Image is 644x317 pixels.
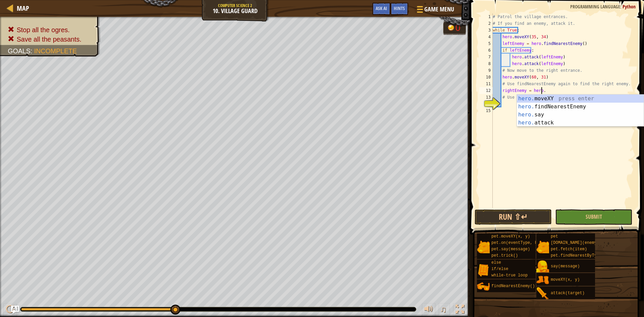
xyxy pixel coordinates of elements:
img: portrait.png [536,274,549,286]
span: say(message) [551,264,580,269]
div: 5 [479,40,493,47]
li: Stop all the ogres. [8,25,93,35]
span: Programming language [570,3,620,10]
span: pet.moveXY(x, y) [491,234,530,239]
button: Run ⇧↵ [475,209,552,225]
button: ♫ [439,303,450,317]
div: 6 [479,47,493,54]
img: portrait.png [536,287,549,300]
span: ♫ [440,304,447,314]
span: if/else [491,267,508,271]
span: pet [551,234,558,239]
span: pet.say(message) [491,247,530,252]
button: Ask AI [11,306,19,314]
span: [DOMAIN_NAME](enemy) [551,241,599,245]
span: Map [17,4,29,13]
div: 2 [479,20,493,27]
li: Save all the peasants. [8,35,93,44]
span: Python [623,3,636,10]
div: 14 [479,101,493,107]
div: 11 [479,81,493,87]
div: 3 [479,27,493,34]
span: while-true loop [491,273,528,278]
div: 9 [479,67,493,74]
div: 4 [479,34,493,40]
div: 15 [479,107,493,114]
span: : [31,47,34,55]
span: Hints [394,5,405,11]
span: pet.on(eventType, handler) [491,241,554,245]
span: else [491,260,501,265]
img: portrait.png [536,260,549,273]
img: portrait.png [536,241,549,253]
button: Adjust volume [422,303,435,317]
span: findNearestEnemy() [491,284,535,288]
span: Incomplete [34,47,77,55]
span: Stop all the ogres. [17,26,70,34]
span: moveXY(x, y) [551,277,580,282]
div: 0 [455,23,462,33]
button: Game Menu [412,3,458,18]
button: Ctrl + P: Play [3,303,17,317]
span: pet.findNearestByType(type) [551,253,616,258]
div: Team 'humans' has 0 gold. [443,21,466,35]
div: 1 [479,13,493,20]
div: 10 [479,74,493,81]
span: Submit [586,213,602,220]
div: 7 [479,54,493,60]
div: 12 [479,87,493,94]
span: Save all the peasants. [17,36,82,43]
img: portrait.png [477,264,490,276]
div: 13 [479,94,493,101]
span: pet.trick() [491,253,518,258]
img: portrait.png [477,280,490,293]
span: : [620,3,623,10]
div: 8 [479,60,493,67]
button: Ask AI [372,3,390,15]
span: pet.fetch(item) [551,247,587,252]
span: Goals [8,47,31,55]
span: Ask AI [376,5,387,11]
span: Game Menu [424,5,454,14]
button: Toggle fullscreen [453,303,467,317]
span: attack(target) [551,291,585,296]
button: Submit [555,209,632,225]
a: Map [13,4,29,13]
img: portrait.png [477,241,490,253]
